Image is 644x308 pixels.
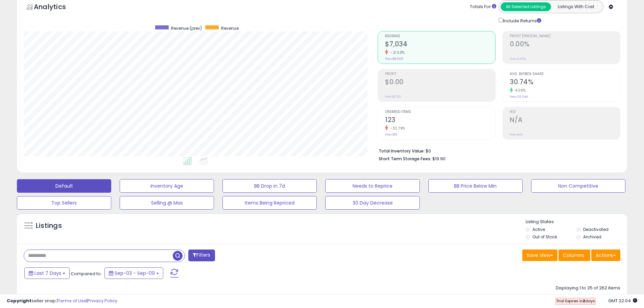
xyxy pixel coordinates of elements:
span: Profit [385,72,495,76]
span: Trial Expires in days [556,298,595,304]
label: Archived [583,234,601,240]
small: -32.79% [388,126,405,131]
h2: 123 [385,116,495,125]
span: Profit [PERSON_NAME] [510,34,620,38]
button: 30 Day Decrease [325,196,420,210]
button: Default [17,179,111,193]
button: Listings With Cost [551,2,601,11]
span: Revenue [221,25,239,31]
button: BB Drop in 7d [222,179,317,193]
button: Selling @ Max [120,196,214,210]
div: Include Returns [494,17,549,24]
span: Revenue (prev) [171,25,202,31]
b: Short Term Storage Fees: [379,156,431,162]
button: Needs to Reprice [325,179,420,193]
h2: $0.00 [385,78,495,87]
h2: 30.74% [510,78,620,87]
button: Sep-03 - Sep-09 [104,267,163,279]
button: Columns [558,250,590,261]
h5: Listings [36,221,62,231]
small: Prev: 0.00% [510,57,526,61]
p: Listing States: [526,219,627,225]
span: Last 7 Days [34,270,61,277]
button: Actions [591,250,620,261]
button: BB Price Below Min [428,179,523,193]
button: Filters [188,250,215,261]
li: $0 [379,146,615,155]
div: Displaying 1 to 25 of 262 items [556,285,620,291]
button: All Selected Listings [501,2,551,11]
label: Active [532,227,545,232]
span: Revenue [385,34,495,38]
h2: N/A [510,116,620,125]
small: 4.06% [513,88,526,93]
button: Save View [522,250,557,261]
label: Deactivated [583,227,609,232]
small: Prev: 29.54% [510,95,528,99]
span: Sep-03 - Sep-09 [115,270,155,277]
button: Top Sellers [17,196,111,210]
span: Compared to: [71,270,102,277]
small: Prev: $0.00 [385,95,401,99]
span: 2025-09-17 22:04 GMT [608,298,637,304]
span: Ordered Items [385,110,495,114]
small: Prev: $8,969 [385,57,403,61]
small: -21.58% [388,50,405,55]
b: Total Inventory Value: [379,148,425,154]
strong: Copyright [7,298,31,304]
span: Columns [563,252,584,259]
button: Items Being Repriced [222,196,317,210]
a: Terms of Use [58,298,87,304]
button: Non Competitive [531,179,625,193]
h2: 0.00% [510,40,620,49]
small: Prev: N/A [510,133,523,137]
button: Last 7 Days [24,267,70,279]
b: 2 [583,298,585,304]
label: Out of Stock [532,234,557,240]
span: $19.90 [432,156,446,162]
div: seller snap | | [7,298,117,304]
span: ROI [510,110,620,114]
a: Privacy Policy [88,298,117,304]
span: Avg. Buybox Share [510,72,620,76]
div: Totals For [470,4,496,10]
small: Prev: 183 [385,133,397,137]
h5: Analytics [34,2,79,13]
button: Inventory Age [120,179,214,193]
h2: $7,034 [385,40,495,49]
